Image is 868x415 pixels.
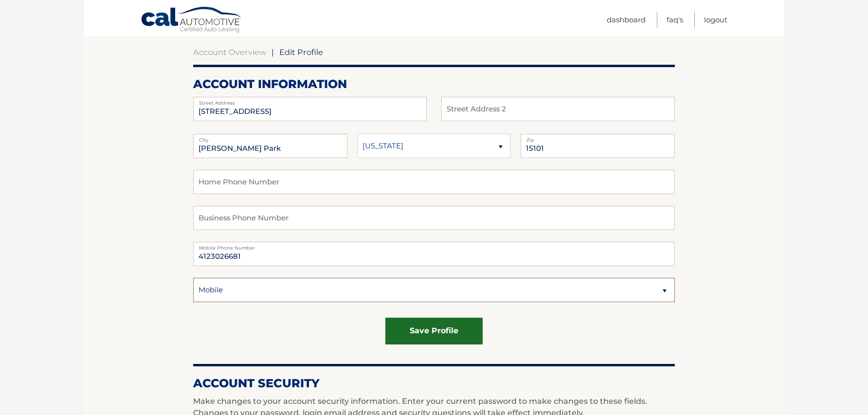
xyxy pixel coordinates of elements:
[193,77,675,91] h2: account information
[279,47,323,57] span: Edit Profile
[521,134,675,158] input: Zip
[441,97,675,121] input: Street Address 2
[193,170,675,194] input: Home Phone Number
[271,47,274,57] span: |
[667,12,683,28] a: FAQ's
[385,318,483,344] button: save profile
[193,242,675,266] input: Mobile Phone Number
[193,134,347,142] label: City
[193,376,675,391] h2: Account Security
[193,97,427,105] label: Street Address
[193,206,675,230] input: Business Phone Number
[193,134,347,158] input: City
[521,134,675,142] label: Zip
[193,242,675,250] label: Mobile Phone Number
[193,47,266,57] a: Account Overview
[607,12,646,28] a: Dashboard
[193,97,427,121] input: Street Address 2
[141,6,243,35] a: Cal Automotive
[704,12,727,28] a: Logout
